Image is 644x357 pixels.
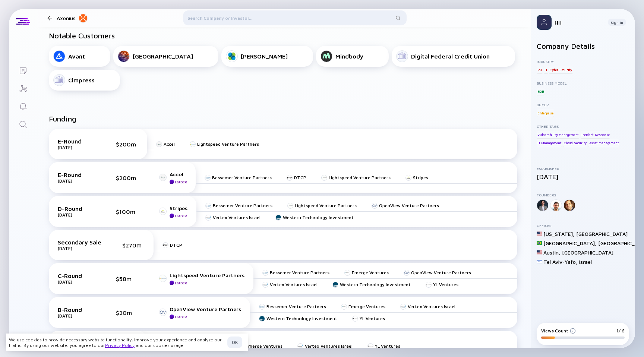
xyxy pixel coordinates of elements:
div: Vertex Ventures Israel [305,343,353,349]
div: [DATE] [58,178,95,184]
a: Western Technology Investment [332,282,411,287]
div: Bessemer Venture Partners [266,304,326,309]
button: Sign In [608,19,626,26]
a: YL Ventures [367,343,400,349]
div: Vertex Ventures Israel [270,282,318,287]
div: Bessemer Venture Partners [270,270,329,275]
div: Buyer [537,102,629,107]
div: Tel Aviv-Yafo , [543,259,578,265]
div: Cimpress [68,77,95,83]
div: OpenView Venture Partners [170,306,241,312]
a: YL Ventures [352,316,385,321]
div: Business Model [537,81,629,85]
div: Cloud Security [563,139,587,147]
div: $100m [116,208,138,215]
img: Israel Flag [537,259,542,264]
div: [DATE] [58,145,95,150]
div: E-Round [58,138,95,145]
a: Lightspeed Venture Partners [287,203,357,208]
a: Privacy Policy [105,342,135,348]
div: [DATE] [58,246,101,251]
a: Bessemer Venture Partners [205,203,272,208]
h2: Company Details [537,42,629,50]
div: [DATE] [58,313,95,319]
div: Enterprise [537,109,554,117]
div: D-Round [58,205,95,212]
div: DTCP [294,175,306,180]
a: Lists [9,61,37,79]
a: Vertex Ventures Israel [205,215,261,220]
a: Vertex Ventures Israel [262,282,318,287]
div: Israel [579,259,592,265]
div: Founders [537,193,629,197]
div: YL Ventures [375,343,400,349]
div: [DATE] [537,173,629,181]
div: B-Round [58,306,95,313]
a: Emerge Ventures [238,343,282,349]
a: DTCP [287,175,306,180]
a: Vertex Ventures Israel [297,343,353,349]
div: Lightspeed Venture Partners [329,175,391,180]
div: Accel [164,141,175,147]
div: C-Round [58,272,95,279]
img: United States Flag [537,250,542,255]
div: Lightspeed Venture Partners [197,141,259,147]
button: OK [227,337,242,348]
a: Bessemer Venture Partners [262,270,329,275]
a: Lightspeed Venture Partners [321,175,391,180]
div: Established [537,166,629,171]
div: [GEOGRAPHIC_DATA] , [543,240,597,246]
div: B2B [537,88,544,95]
a: OpenView Venture PartnersLeader [159,306,241,319]
div: Secondary Sale [58,239,101,246]
div: [DATE] [58,212,95,218]
a: Emerge Ventures [341,304,385,309]
div: Cyber Security [549,66,573,73]
div: Digital Federal Credit Union [411,53,490,60]
div: Mindbody [335,53,363,60]
div: IoT [537,66,543,73]
a: OpenView Venture Partners [404,270,471,275]
a: Western Technology Investment [275,215,354,220]
div: Bessemer Venture Partners [213,203,272,208]
div: 1/ 6 [616,328,625,334]
div: Leader [175,315,187,319]
div: Emerge Ventures [348,304,385,309]
a: Accel [156,141,175,147]
a: AccelLeader [159,171,187,184]
a: DTCP [162,242,182,248]
div: Western Technology Investment [340,282,411,287]
div: [GEOGRAPHIC_DATA] [133,53,193,60]
div: DTCP [170,242,182,248]
div: Vertex Ventures Israel [213,215,261,220]
a: Avant [49,46,110,67]
div: YL Ventures [433,282,458,287]
a: OpenView Venture Partners [372,203,439,208]
a: Reminders [9,97,37,115]
a: Stripes [405,175,428,180]
a: Search [9,115,37,133]
div: Other Tags [537,124,629,129]
img: Profile Picture [537,15,552,30]
div: Leader [175,214,187,218]
div: Emerge Ventures [352,270,389,275]
div: Vulnerability Management [537,131,580,138]
div: Leader [175,180,187,184]
div: YL Ventures [360,316,385,321]
div: Bessemer Venture Partners [212,175,272,180]
a: StripesLeader [159,205,187,218]
div: [GEOGRAPHIC_DATA] [562,249,613,256]
div: Western Technology Investment [283,215,354,220]
a: Bessemer Venture Partners [259,304,326,309]
div: Accel [170,171,187,177]
div: Views Count [541,328,576,334]
div: Hi! [555,19,602,26]
div: Emerge Ventures [246,343,282,349]
div: [GEOGRAPHIC_DATA] [576,231,628,237]
div: Vertex Ventures Israel [408,304,455,309]
div: OpenView Venture Partners [379,203,439,208]
div: OpenView Venture Partners [411,270,471,275]
a: Lightspeed Venture PartnersLeader [159,272,244,285]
